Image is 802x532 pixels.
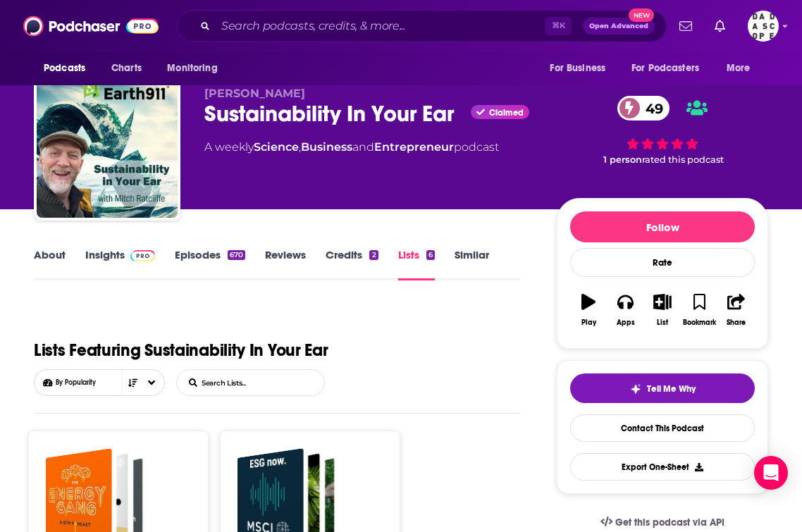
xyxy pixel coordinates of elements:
a: 49 [617,96,670,120]
button: open menu [622,55,720,82]
span: Logged in as Dadascope2 [748,11,779,42]
span: Podcasts [44,58,85,78]
a: Contact This Podcast [570,414,755,442]
span: For Business [550,58,605,78]
button: open menu [717,55,768,82]
img: Podchaser Pro [130,250,155,261]
div: 670 [228,250,245,260]
div: Share [727,318,746,327]
span: Open Advanced [589,23,648,30]
div: Search podcasts, credits, & more... [177,10,667,42]
button: Play [570,285,607,335]
span: By Popularity [56,378,147,387]
a: InsightsPodchaser Pro [85,248,155,280]
button: Export One-Sheet [570,453,755,481]
button: tell me why sparkleTell Me Why [570,373,755,403]
a: Entrepreneur [374,140,454,154]
a: Charts [102,55,150,82]
button: Share [718,285,755,335]
button: Bookmark [681,285,717,335]
div: Bookmark [683,318,716,327]
span: 49 [631,96,670,120]
img: Podchaser - Follow, Share and Rate Podcasts [23,13,159,39]
div: Play [581,318,596,327]
span: New [629,8,654,22]
span: ⌘ K [545,17,572,35]
button: Choose List sort [34,369,165,396]
span: Charts [111,58,142,78]
span: Claimed [489,109,524,116]
img: User Profile [748,11,779,42]
a: Science [254,140,299,154]
span: For Podcasters [631,58,699,78]
div: 6 [426,250,435,260]
div: Open Intercom Messenger [754,456,788,490]
button: open menu [34,55,104,82]
span: Tell Me Why [647,383,696,395]
a: Business [301,140,352,154]
div: Apps [617,318,635,327]
button: Apps [607,285,643,335]
span: Monitoring [167,58,217,78]
button: List [644,285,681,335]
button: Open AdvancedNew [583,18,655,35]
a: Episodes670 [175,248,245,280]
a: Similar [455,248,489,280]
h1: Lists Featuring Sustainability In Your Ear [34,337,328,364]
a: Lists6 [398,248,435,280]
span: Get this podcast via API [615,516,724,528]
span: [PERSON_NAME] [204,87,305,100]
input: Search podcasts, credits, & more... [216,15,545,37]
div: 49 1 personrated this podcast [557,87,768,174]
a: Show notifications dropdown [709,14,731,38]
button: open menu [540,55,623,82]
a: Credits2 [326,248,378,280]
div: A weekly podcast [204,139,499,156]
button: open menu [157,55,235,82]
a: Show notifications dropdown [674,14,698,38]
span: 1 person [603,154,642,165]
a: Reviews [265,248,306,280]
span: and [352,140,374,154]
div: Rate [570,248,755,277]
span: More [727,58,751,78]
img: Sustainability In Your Ear [37,77,178,218]
div: 2 [369,250,378,260]
a: About [34,248,66,280]
div: List [657,318,668,327]
span: rated this podcast [642,154,724,165]
img: tell me why sparkle [630,383,641,395]
span: , [299,140,301,154]
button: Show profile menu [748,11,779,42]
button: Follow [570,211,755,242]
